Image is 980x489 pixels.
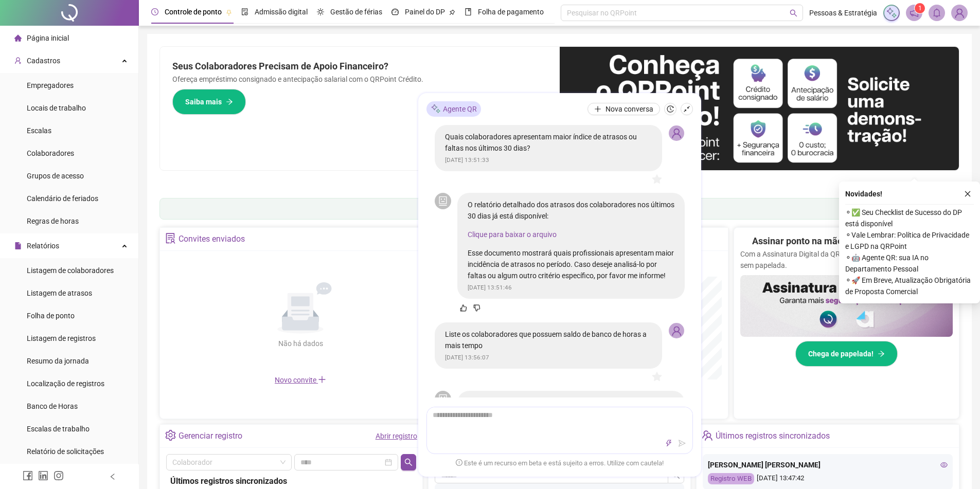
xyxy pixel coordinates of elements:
[878,350,885,357] span: arrow-right
[27,57,60,65] span: Cadastros
[27,172,84,180] span: Grupos de acesso
[172,89,246,115] button: Saiba mais
[317,8,324,15] span: sun
[740,275,953,337] img: banner%2F02c71560-61a6-44d4-94b9-c8ab97240462.png
[27,379,104,388] span: Localização de registros
[663,437,675,449] button: thunderbolt
[27,334,96,342] span: Listagem de registros
[702,430,712,441] span: team
[845,229,974,252] span: ⚬ Vale Lembrar: Política de Privacidade e LGPD na QRPoint
[445,329,652,351] p: Liste os colaboradores que possuem saldo de banco de horas a mais tempo
[669,323,684,338] img: 29245
[253,338,348,349] div: Não há dados
[27,447,104,456] span: Relatório de solicitações
[27,242,59,250] span: Relatórios
[473,304,480,312] span: dislike
[109,473,116,480] span: left
[426,101,481,117] div: Agente QR
[795,341,898,367] button: Chega de papelada!
[165,233,176,244] span: solution
[468,247,674,281] p: Esse documento mostrará quais profissionais apresentam maior incidência de atrasos no período. Ca...
[665,440,672,447] span: thunderbolt
[445,131,652,154] p: Quais colaboradores apresentam maior índice de atrasos ou faltas nos últimos 30 dias?
[27,104,86,112] span: Locais de trabalho
[605,103,653,115] span: Nova conversa
[752,234,941,248] h2: Assinar ponto na mão? Isso ficou no passado!
[964,190,971,197] span: close
[330,8,382,16] span: Gestão de férias
[179,427,242,445] div: Gerenciar registro
[170,475,412,487] div: Últimos registros sincronizados
[669,125,684,141] img: 29245
[445,354,489,361] span: [DATE] 13:56:07
[226,98,233,105] span: arrow-right
[27,266,114,275] span: Listagem de colaboradores
[790,9,797,17] span: search
[27,194,98,203] span: Calendário de feriados
[468,199,674,222] p: O relatório detalhado dos atrasos dos colaboradores nos últimos 30 dias já está disponível:
[14,34,22,42] span: home
[740,248,953,271] p: Com a Assinatura Digital da QR, sua gestão fica mais ágil, segura e sem papelada.
[27,357,89,365] span: Resumo da jornada
[708,459,948,470] div: [PERSON_NAME] [PERSON_NAME]
[172,74,547,85] p: Ofereça empréstimo consignado e antecipação salarial com o QRPoint Crédito.
[886,7,897,19] img: sparkle-icon.fc2bf0ac1784a2077858766a79e2daf3.svg
[241,8,248,15] span: file-done
[845,275,974,297] span: ⚬ 🚀 Em Breve, Atualização Obrigatória de Proposta Comercial
[438,394,448,404] span: robot
[438,196,448,206] span: robot
[708,473,754,485] div: Registro WEB
[945,454,970,479] iframe: Intercom live chat
[27,149,74,157] span: Colaboradores
[54,470,64,481] span: instagram
[468,397,674,420] p: Levantamento dos colaboradores em regime de banco de horas, com seus respectivos saldos atualmente:
[952,5,967,21] img: 29245
[460,304,467,312] span: like
[179,230,245,248] div: Convites enviados
[683,105,690,113] span: shrink
[27,425,90,433] span: Escalas de trabalho
[255,8,308,16] span: Admissão digital
[465,8,472,15] span: book
[404,458,413,466] span: search
[318,375,326,384] span: plus
[478,8,544,16] span: Folha de pagamento
[27,217,79,225] span: Regras de horas
[808,348,874,359] span: Chega de papelada!
[445,156,489,164] span: [DATE] 13:51:33
[594,105,601,113] span: plus
[809,7,877,19] span: Pessoas & Estratégia
[275,376,326,384] span: Novo convite
[468,230,557,239] a: Clique para baixar o arquivo
[38,470,48,481] span: linkedin
[587,103,660,115] button: Nova conversa
[915,3,925,13] sup: 1
[185,96,222,107] span: Saiba mais
[560,47,959,170] img: banner%2F11e687cd-1386-4cbd-b13b-7bd81425532d.png
[652,372,662,382] span: star
[918,5,922,12] span: 1
[165,430,176,441] span: setting
[405,8,445,16] span: Painel do DP
[652,174,662,185] span: star
[151,8,158,15] span: clock-circle
[27,81,74,89] span: Empregadores
[676,437,688,449] button: send
[716,427,830,445] div: Últimos registros sincronizados
[845,207,974,229] span: ⚬ ✅ Seu Checklist de Sucesso do DP está disponível
[14,242,22,249] span: file
[27,34,69,42] span: Página inicial
[27,312,75,320] span: Folha de ponto
[910,8,919,17] span: notification
[456,459,462,466] span: exclamation-circle
[165,8,222,16] span: Controle de ponto
[667,105,674,113] span: history
[23,470,33,481] span: facebook
[456,458,664,468] span: Este é um recurso em beta e está sujeito a erros. Utilize com cautela!
[376,432,417,440] a: Abrir registro
[27,402,78,410] span: Banco de Horas
[940,461,948,468] span: eye
[468,284,512,291] span: [DATE] 13:51:46
[172,59,547,74] h2: Seus Colaboradores Precisam de Apoio Financeiro?
[449,9,455,15] span: pushpin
